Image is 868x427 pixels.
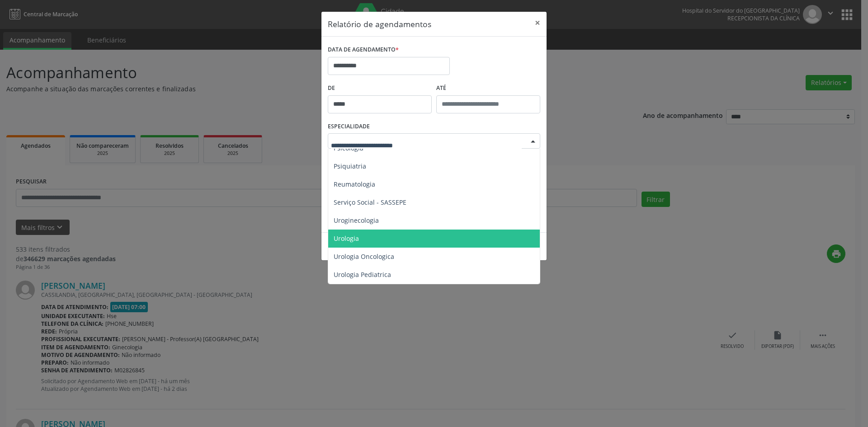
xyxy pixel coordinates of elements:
[334,216,379,225] span: Uroginecologia
[328,18,431,30] h5: Relatório de agendamentos
[334,252,394,261] span: Urologia Oncologica
[334,270,391,279] span: Urologia Pediatrica
[334,198,406,206] span: Serviço Social - SASSEPE
[328,81,432,95] label: De
[334,162,366,170] span: Psiquiatria
[334,234,359,243] span: Urologia
[328,43,399,57] label: DATA DE AGENDAMENTO
[436,81,540,95] label: ATÉ
[334,180,375,188] span: Reumatologia
[528,12,547,34] button: Close
[328,120,370,134] label: ESPECIALIDADE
